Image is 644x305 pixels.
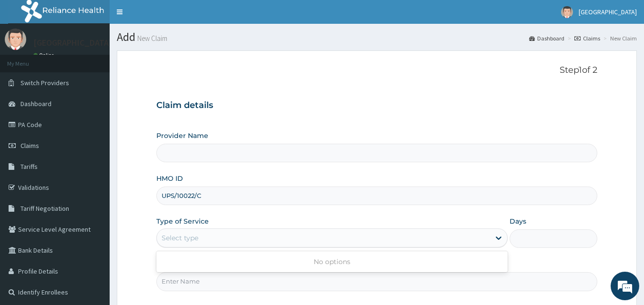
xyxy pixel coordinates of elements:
a: Claims [574,34,600,42]
label: Days [510,216,526,226]
h3: Claim details [156,100,598,111]
input: Enter Name [156,272,598,291]
input: Enter HMO ID [156,187,598,205]
img: User Image [5,29,26,50]
img: User Image [561,6,573,18]
a: Dashboard [529,34,564,42]
a: Online [33,52,56,59]
li: New Claim [601,34,637,42]
div: No options [156,253,508,270]
span: Dashboard [20,99,51,108]
div: Select type [162,233,198,243]
span: Claims [20,141,39,150]
span: Tariff Negotiation [20,204,69,213]
span: Switch Providers [20,79,69,87]
p: Step 1 of 2 [156,65,598,76]
small: New Claim [135,35,167,42]
p: [GEOGRAPHIC_DATA] [33,39,112,47]
label: Provider Name [156,131,208,140]
h1: Add [117,31,637,43]
span: [GEOGRAPHIC_DATA] [579,8,637,16]
label: Type of Service [156,216,209,226]
label: HMO ID [156,174,183,183]
span: Tariffs [20,162,38,171]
